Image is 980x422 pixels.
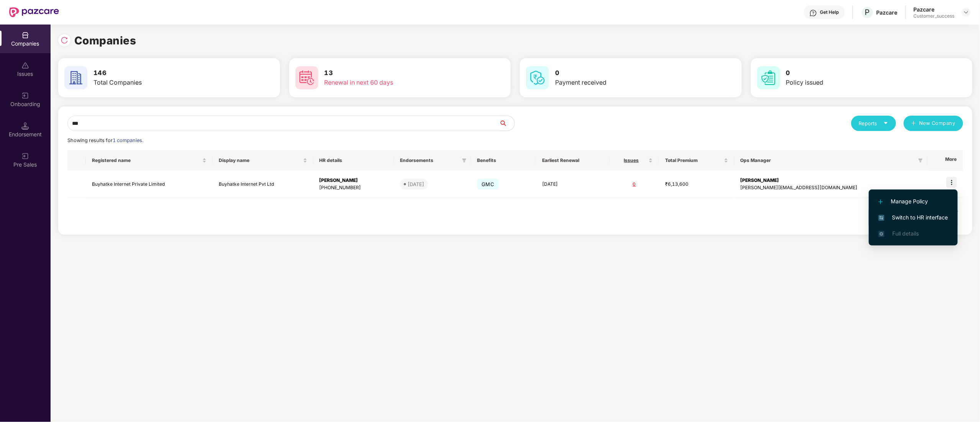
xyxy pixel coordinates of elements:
[92,157,201,164] span: Registered name
[878,231,885,237] img: svg+xml;base64,PHN2ZyB4bWxucz0iaHR0cDovL3d3dy53My5vcmcvMjAwMC9zdmciIHdpZHRoPSIxNi4zNjMiIGhlaWdodD...
[67,137,143,143] span: Showing results for
[892,230,919,237] span: Full details
[555,68,693,78] h3: 0
[757,66,780,89] img: svg+xml;base64,PHN2ZyB4bWxucz0iaHR0cDovL3d3dy53My5vcmcvMjAwMC9zdmciIHdpZHRoPSI2MCIgaGVpZ2h0PSI2MC...
[93,68,231,78] h3: 146
[877,9,898,16] div: Pazcare
[741,184,921,191] div: [PERSON_NAME][EMAIL_ADDRESS][DOMAIN_NAME]
[536,150,610,171] th: Earliest Renewal
[74,32,136,49] h1: Companies
[616,181,653,188] div: 0
[878,213,948,222] span: Switch to HR interface
[471,150,536,171] th: Benefits
[665,181,728,188] div: ₹6,13,600
[499,116,515,131] button: search
[946,177,957,188] img: icon
[555,78,693,87] div: Payment received
[21,152,29,160] img: svg+xml;base64,PHN2ZyB3aWR0aD0iMjAiIGhlaWdodD0iMjAiIHZpZXdCb3g9IjAgMCAyMCAyMCIgZmlsbD0ibm9uZSIgeG...
[878,200,883,204] img: svg+xml;base64,PHN2ZyB4bWxucz0iaHR0cDovL3d3dy53My5vcmcvMjAwMC9zdmciIHdpZHRoPSIxMi4yMDEiIGhlaWdodD...
[21,122,29,130] img: svg+xml;base64,PHN2ZyB3aWR0aD0iMTQuNSIgaGVpZ2h0PSIxNC41IiB2aWV3Qm94PSIwIDAgMTYgMTYiIGZpbGw9Im5vbm...
[928,150,963,171] th: More
[400,157,459,164] span: Endorsements
[21,92,29,100] img: svg+xml;base64,PHN2ZyB3aWR0aD0iMjAiIGhlaWdodD0iMjAiIHZpZXdCb3g9IjAgMCAyMCAyMCIgZmlsbD0ibm9uZSIgeG...
[810,9,817,17] img: svg+xml;base64,PHN2ZyBpZD0iSGVscC0zMngzMiIgeG1sbnM9Imh0dHA6Ly93d3cudzMub3JnLzIwMDAvc3ZnIiB3aWR0aD...
[86,171,213,198] td: Buyhatke Internet Private Limited
[324,78,462,87] div: Renewal in next 60 days
[499,120,515,126] span: search
[741,157,915,164] span: Ops Manager
[213,171,313,198] td: Buyhatke Internet Pvt Ltd
[919,119,956,127] span: New Company
[786,68,924,78] h3: 0
[911,121,916,127] span: plus
[963,9,969,15] img: svg+xml;base64,PHN2ZyBpZD0iRHJvcGRvd24tMzJ4MzIiIHhtbG5zPSJodHRwOi8vd3d3LnczLm9yZy8yMDAwL3N2ZyIgd2...
[665,157,723,164] span: Total Premium
[477,179,499,190] span: GMC
[213,150,313,171] th: Display name
[526,66,549,89] img: svg+xml;base64,PHN2ZyB4bWxucz0iaHR0cDovL3d3dy53My5vcmcvMjAwMC9zdmciIHdpZHRoPSI2MCIgaGVpZ2h0PSI2MC...
[408,180,424,188] div: [DATE]
[659,150,734,171] th: Total Premium
[616,157,647,164] span: Issues
[859,119,888,127] div: Reports
[883,121,888,126] span: caret-down
[320,177,388,184] div: [PERSON_NAME]
[21,62,29,69] img: svg+xml;base64,PHN2ZyBpZD0iSXNzdWVzX2Rpc2FibGVkIiB4bWxucz0iaHR0cDovL3d3dy53My5vcmcvMjAwMC9zdmciIH...
[918,158,923,163] span: filter
[61,36,68,44] img: svg+xml;base64,PHN2ZyBpZD0iUmVsb2FkLTMyeDMyIiB4bWxucz0iaHR0cDovL3d3dy53My5vcmcvMjAwMC9zdmciIHdpZH...
[786,78,924,87] div: Policy issued
[21,31,29,39] img: svg+xml;base64,PHN2ZyBpZD0iQ29tcGFuaWVzIiB4bWxucz0iaHR0cDovL3d3dy53My5vcmcvMjAwMC9zdmciIHdpZHRoPS...
[904,116,963,131] button: plusNew Company
[610,150,659,171] th: Issues
[9,7,59,17] img: New Pazcare Logo
[320,184,388,191] div: [PHONE_NUMBER]
[113,137,143,143] span: 1 companies.
[313,150,394,171] th: HR details
[219,157,302,164] span: Display name
[865,8,870,17] span: P
[878,197,948,206] span: Manage Policy
[295,66,318,89] img: svg+xml;base64,PHN2ZyB4bWxucz0iaHR0cDovL3d3dy53My5vcmcvMjAwMC9zdmciIHdpZHRoPSI2MCIgaGVpZ2h0PSI2MC...
[878,215,885,221] img: svg+xml;base64,PHN2ZyB4bWxucz0iaHR0cDovL3d3dy53My5vcmcvMjAwMC9zdmciIHdpZHRoPSIxNiIgaGVpZ2h0PSIxNi...
[86,150,213,171] th: Registered name
[820,9,839,15] div: Get Help
[64,66,87,89] img: svg+xml;base64,PHN2ZyB4bWxucz0iaHR0cDovL3d3dy53My5vcmcvMjAwMC9zdmciIHdpZHRoPSI2MCIgaGVpZ2h0PSI2MC...
[324,68,462,78] h3: 13
[93,78,231,87] div: Total Companies
[461,156,468,165] span: filter
[462,158,467,163] span: filter
[536,171,610,198] td: [DATE]
[917,156,924,165] span: filter
[914,13,955,19] div: Customer_success
[741,177,921,184] div: [PERSON_NAME]
[914,6,955,13] div: Pazcare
